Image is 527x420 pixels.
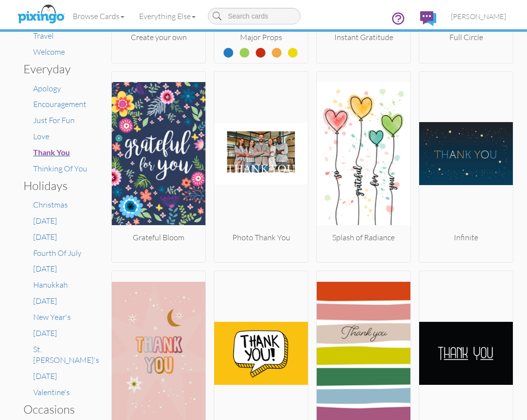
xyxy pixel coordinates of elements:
a: Apology [33,84,61,93]
img: comments.svg [420,11,436,26]
img: 20210118-204819-7864cac32f3c-250.jpg [419,76,513,232]
img: pixingo logo [15,2,67,27]
a: Thinking Of You [33,164,87,173]
a: Thank You [33,147,70,157]
img: 20220401-173043-a7f2cc2397cf-250.jpg [214,76,308,232]
a: [DATE] [33,371,57,381]
h3: Everyday [23,63,94,75]
a: [DATE] [33,296,57,306]
a: Christmas [33,200,68,210]
a: [DATE] [33,216,57,226]
span: [PERSON_NAME] [451,12,506,21]
div: Grateful Bloom [112,232,205,243]
div: Infinite [419,232,513,243]
a: Valentine's [33,387,70,397]
a: Welcome [33,47,65,57]
a: Fourth Of July [33,248,81,258]
a: [DATE] [33,232,57,242]
a: Just For Fun [33,115,75,125]
a: Hanukkah [33,280,68,290]
a: St. [PERSON_NAME]'s [33,344,99,365]
a: Encouragement [33,99,86,109]
a: [DATE] [33,328,57,338]
input: Search cards [208,8,301,24]
img: 20231108-163423-1e19135996a7-250.jpg [112,76,205,232]
div: Splash of Radiance [317,232,410,243]
img: 20240110-012805-78d6d3990a3d-250.jpg [317,76,410,232]
a: Love [33,131,49,141]
a: [PERSON_NAME] [444,4,513,29]
a: Everything Else [132,4,203,28]
a: Browse Cards [65,4,132,28]
h3: Holidays [23,179,94,192]
a: [DATE] [33,264,57,273]
span: Thank You [33,147,70,157]
h3: Occasions [23,403,94,416]
a: New Year's [33,312,71,322]
div: Photo Thank You [214,232,308,243]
